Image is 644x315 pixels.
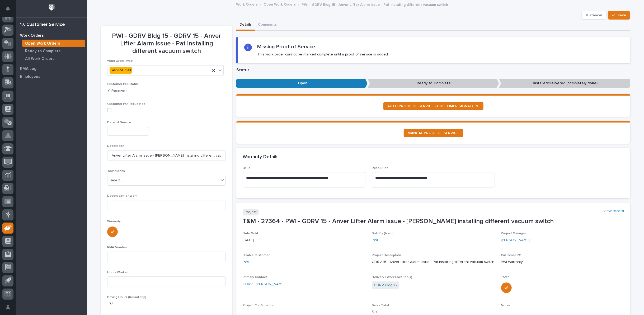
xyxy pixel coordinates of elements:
[107,88,226,94] p: ✔ Received
[20,74,40,79] p: Employees
[20,33,44,38] p: Work Orders
[20,40,87,47] a: Open Work Orders
[243,304,275,307] span: Project Confirmation
[107,32,226,55] p: PWI - GDRV Bldg 15 - GDRV 15 - Anver Lifter Alarm Issue - Pat installing different vacuum switch
[236,68,630,73] p: Status
[501,254,522,257] span: Customer PO
[107,59,133,63] span: Work Order Type
[243,281,285,287] a: GDRV - [PERSON_NAME]
[499,79,630,88] p: Installed/Delivered (completely done)
[243,237,365,243] p: [DATE]
[372,167,388,170] span: Resolution
[107,220,121,223] span: Warranty
[372,304,389,307] span: Sales Total
[608,11,630,20] button: Save
[372,232,394,235] span: Sold By (brand)
[243,167,251,170] span: Issue
[243,232,258,235] span: Date Sold
[257,52,389,57] p: This work order cannot be marked complete until a proof of service is added.
[372,254,401,257] span: Project Description
[47,3,57,12] img: Workspace Logo
[25,41,60,46] p: Open Work Orders
[236,1,258,7] a: Work Orders
[404,129,463,137] a: MANUAL PROOF OF SERVICE
[388,104,479,108] span: AUTO PROOF OF SERVICE - CUSTOMER SIGNATURE
[110,67,132,74] div: Service Call
[408,131,459,135] span: MANUAL PROOF OF SERVICE
[501,304,511,307] span: Notes
[581,11,607,20] button: Cancel
[107,271,129,274] span: Hours Worked
[302,1,448,7] p: PWI - GDRV Bldg 15 - Anver Lifter Alarm Issue - Pat installing different vacuum switch
[107,246,127,249] span: RMA Number
[236,79,368,88] p: Open
[372,259,495,265] p: GDRV 15 - Anver Lifter Alarm Issue - Pat installing different vacuum switch
[501,259,624,265] p: PWI Warranty
[20,55,87,62] a: All Work Orders
[243,276,267,279] span: Primary Contact
[243,218,624,225] p: T&M - 27364 - PWI - GDRV 15 - Anver Lifter Alarm Issue - [PERSON_NAME] installing different vacuu...
[20,47,87,55] a: Ready to Complete
[603,209,624,213] a: View record
[243,154,279,160] h2: Warranty Details
[107,194,137,198] span: Description of Work
[501,276,509,279] span: T&M?
[243,259,249,265] a: PWI
[16,65,87,73] a: RMA Log
[16,73,87,81] a: Employees
[107,121,131,124] span: Date of Service
[617,13,626,18] span: Save
[372,237,378,243] a: PWI
[20,67,36,71] p: RMA Log
[501,237,530,243] a: [PERSON_NAME]
[236,20,255,31] button: Details
[16,31,87,39] a: Work Orders
[255,20,280,31] button: Comments
[25,49,61,54] p: Ready to Complete
[383,102,483,110] a: AUTO PROOF OF SERVICE - CUSTOMER SIGNATURE
[374,283,397,288] a: GDRV Bldg 15
[107,301,226,307] p: 1.72
[257,44,315,50] h2: Missing Proof of Service
[107,144,125,148] span: Description
[372,309,495,315] p: $ 0
[20,22,65,28] div: 17. Customer Service
[264,1,296,7] a: Open Work Orders
[107,170,125,173] span: Technicians
[590,13,602,18] span: Cancel
[107,102,145,106] span: Customer PO Requested
[7,6,13,15] div: Notifications
[110,178,123,183] div: Select...
[243,309,365,315] p: -
[372,276,412,279] span: Delivery / Work Location(s)
[368,79,499,88] p: Ready to Complete
[107,83,139,86] span: Customer PO Status
[107,296,146,299] span: Driving Hours (Round Trip)
[2,3,13,14] button: Notifications
[501,232,526,235] span: Project Manager
[243,209,259,215] p: Project
[243,254,270,257] span: Billable Customer
[25,57,55,61] p: All Work Orders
